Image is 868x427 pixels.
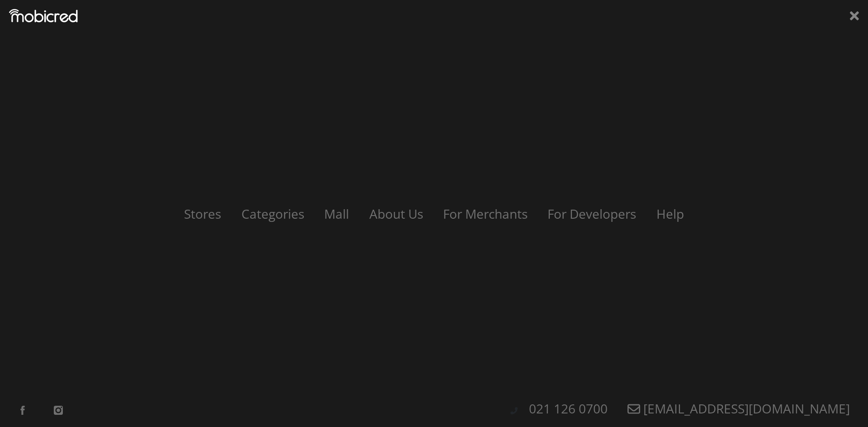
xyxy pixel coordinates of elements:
[520,400,617,417] a: 021 126 0700
[315,205,358,222] a: Mall
[618,400,859,417] a: [EMAIL_ADDRESS][DOMAIN_NAME]
[647,205,693,222] a: Help
[538,205,645,222] a: For Developers
[360,205,432,222] a: About Us
[175,205,230,222] a: Stores
[9,9,78,23] img: Mobicred
[232,205,313,222] a: Categories
[434,205,537,222] a: For Merchants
